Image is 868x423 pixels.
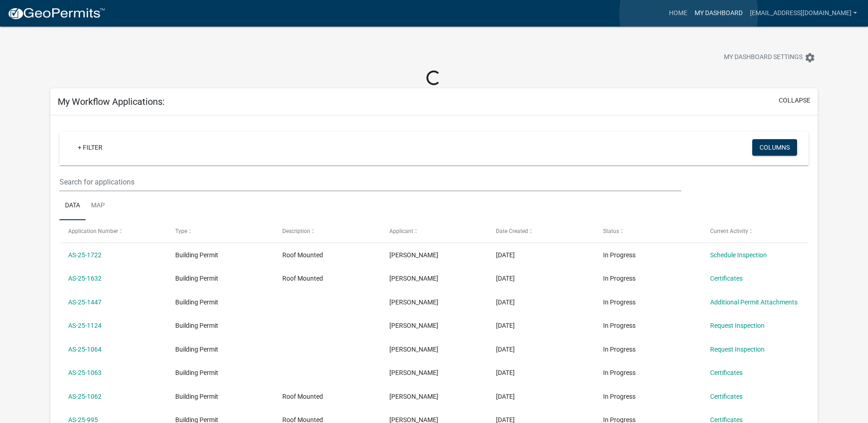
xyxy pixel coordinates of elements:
span: Roof Mounted [282,275,323,282]
a: Map [86,191,110,221]
a: AS-25-1062 [68,393,102,400]
span: Applicant [389,228,413,234]
span: Roof Mounted [282,251,323,259]
span: Type [175,228,187,234]
span: In Progress [603,393,636,400]
h5: My Workflow Applications: [58,96,165,107]
a: AS-25-1124 [68,322,102,329]
span: Roof Mounted [282,393,323,400]
datatable-header-cell: Current Activity [701,220,809,242]
a: Request Inspection [710,346,765,353]
a: My Dashboard [691,5,746,22]
span: In Progress [603,322,636,329]
span: Building Permit [175,393,218,400]
span: My Dashboard Settings [724,52,803,63]
a: Certificates [710,275,743,282]
span: Alan Gershkovich [389,369,438,376]
span: In Progress [603,369,636,376]
a: Additional Permit Attachments [710,298,798,306]
span: Building Permit [175,322,218,329]
span: 06/10/2025 [496,393,515,400]
span: 06/26/2025 [496,322,515,329]
span: Alan Gershkovich [389,322,438,329]
a: Certificates [710,369,743,376]
span: Status [603,228,619,234]
datatable-header-cell: Description [274,220,381,242]
a: Data [59,191,86,221]
span: Description [282,228,310,234]
a: AS-25-1063 [68,369,102,376]
span: Alan Gershkovich [389,346,438,353]
span: Building Permit [175,251,218,259]
a: Schedule Inspection [710,251,767,259]
span: Alan Gershkovich [389,298,438,306]
datatable-header-cell: Applicant [380,220,487,242]
input: Search for applications [59,173,681,191]
span: In Progress [603,251,636,259]
a: AS-25-1722 [68,251,102,259]
span: 08/28/2025 [496,275,515,282]
a: AS-25-1447 [68,298,102,306]
span: 06/18/2025 [496,346,515,353]
a: + Filter [70,139,110,156]
span: 09/08/2025 [496,251,515,259]
span: Building Permit [175,275,218,282]
a: AS-25-1064 [68,346,102,353]
span: 08/06/2025 [496,298,515,306]
span: Building Permit [175,369,218,376]
span: Building Permit [175,298,218,306]
datatable-header-cell: Application Number [59,220,167,242]
a: Home [665,5,691,22]
span: Current Activity [710,228,748,234]
span: In Progress [603,298,636,306]
span: Date Created [496,228,528,234]
a: [EMAIL_ADDRESS][DOMAIN_NAME] [746,5,861,22]
datatable-header-cell: Type [167,220,274,242]
button: My Dashboard Settingssettings [717,49,823,66]
span: 06/18/2025 [496,369,515,376]
datatable-header-cell: Date Created [487,220,594,242]
a: Certificates [710,393,743,400]
button: Columns [752,139,797,156]
span: Alan Gershkovich [389,275,438,282]
a: Request Inspection [710,322,765,329]
span: In Progress [603,275,636,282]
span: Application Number [68,228,118,234]
datatable-header-cell: Status [594,220,701,242]
span: Alan Gershkovich [389,251,438,259]
a: AS-25-1632 [68,275,102,282]
span: In Progress [603,346,636,353]
span: Alan Gershkovich [389,393,438,400]
i: settings [804,52,815,63]
button: collapse [779,96,810,105]
span: Building Permit [175,346,218,353]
